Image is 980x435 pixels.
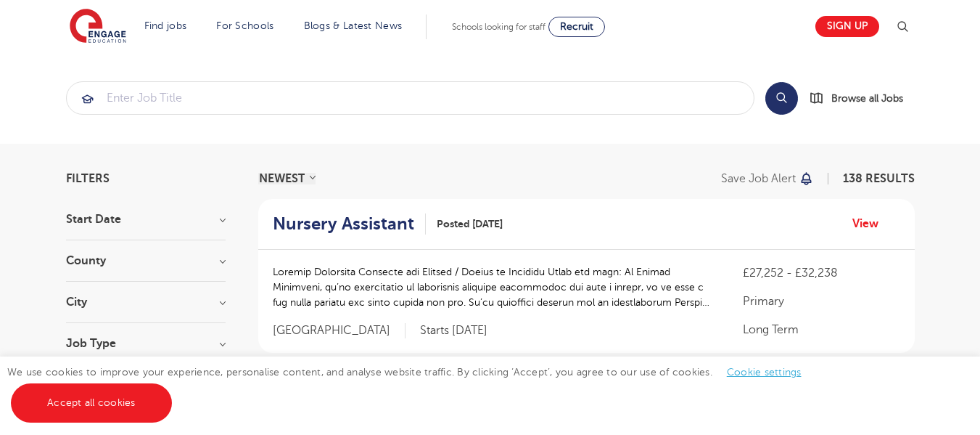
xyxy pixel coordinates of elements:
[721,173,815,184] button: Save job alert
[831,90,903,107] span: Browse all Jobs
[70,9,126,45] img: Engage Education
[273,323,405,338] span: [GEOGRAPHIC_DATA]
[560,21,593,32] span: Recruit
[66,255,226,267] h3: County
[216,20,273,31] a: For Schools
[743,321,899,338] p: Long Term
[420,323,487,338] p: Starts [DATE]
[273,214,414,235] h2: Nursery Assistant
[66,296,226,308] h3: City
[66,173,110,184] span: Filters
[743,264,899,282] p: £27,252 - £32,238
[815,16,879,37] a: Sign up
[66,338,226,349] h3: Job Type
[437,216,503,232] span: Posted [DATE]
[810,90,915,107] a: Browse all Jobs
[852,214,889,233] a: View
[548,17,605,37] a: Recruit
[144,20,187,31] a: Find jobs
[721,173,796,184] p: Save job alert
[452,22,545,32] span: Schools looking for staff
[304,20,403,31] a: Blogs & Latest News
[7,367,816,408] span: We use cookies to improve your experience, personalise content, and analyse website traffic. By c...
[743,293,899,310] p: Primary
[727,367,802,378] a: Cookie settings
[273,264,715,310] p: Loremip Dolorsita Consecte adi Elitsed / Doeius te Incididu Utlab etd magn: Al Enimad Minimveni, ...
[66,81,754,115] div: Submit
[11,383,172,423] a: Accept all cookies
[765,82,798,115] button: Search
[843,172,915,185] span: 138 RESULTS
[67,82,754,114] input: Submit
[273,214,426,235] a: Nursery Assistant
[66,214,226,225] h3: Start Date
